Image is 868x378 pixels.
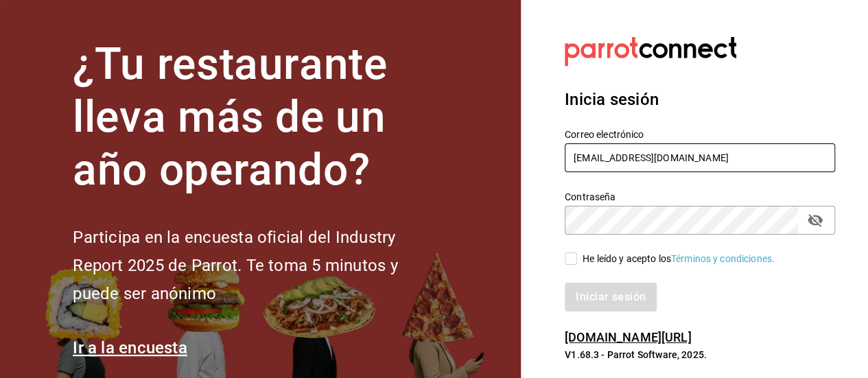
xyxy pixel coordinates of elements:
[583,252,775,266] div: He leído y acepto los
[804,209,827,232] button: passwordField
[565,143,835,172] input: Ingresa tu correo electrónico
[565,330,691,344] a: [DOMAIN_NAME][URL]
[565,348,835,362] p: V1.68.3 - Parrot Software, 2025.
[671,253,775,264] a: Términos y condiciones.
[73,338,187,357] a: Ir a la encuesta
[565,192,835,202] label: Contraseña
[565,87,835,112] h3: Inicia sesión
[73,224,443,307] h2: Participa en la encuesta oficial del Industry Report 2025 de Parrot. Te toma 5 minutos y puede se...
[565,130,835,139] label: Correo electrónico
[73,38,443,196] h1: ¿Tu restaurante lleva más de un año operando?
